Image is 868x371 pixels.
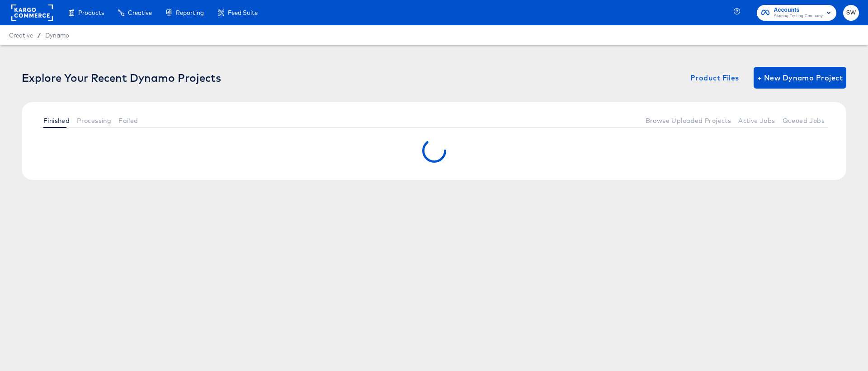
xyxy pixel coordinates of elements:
div: Explore Your Recent Dynamo Projects [22,71,221,84]
span: Feed Suite [228,9,258,16]
span: Creative [128,9,152,16]
span: + New Dynamo Project [757,71,843,84]
span: Active Jobs [738,117,775,124]
a: Dynamo [45,32,69,39]
span: Creative [9,32,33,39]
span: Staging Testing Company [774,13,823,20]
span: Finished [43,117,70,124]
button: AccountsStaging Testing Company [757,5,836,21]
span: Processing [77,117,111,124]
button: + New Dynamo Project [754,67,846,89]
span: Failed [118,117,138,124]
span: Accounts [774,5,823,15]
span: Reporting [176,9,204,16]
span: / [33,32,45,39]
span: Browse Uploaded Projects [646,117,731,124]
button: Product Files [687,67,743,89]
span: Product Files [690,71,739,84]
span: Queued Jobs [783,117,825,124]
span: Products [78,9,104,16]
span: SW [847,8,855,18]
button: SW [843,5,859,21]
